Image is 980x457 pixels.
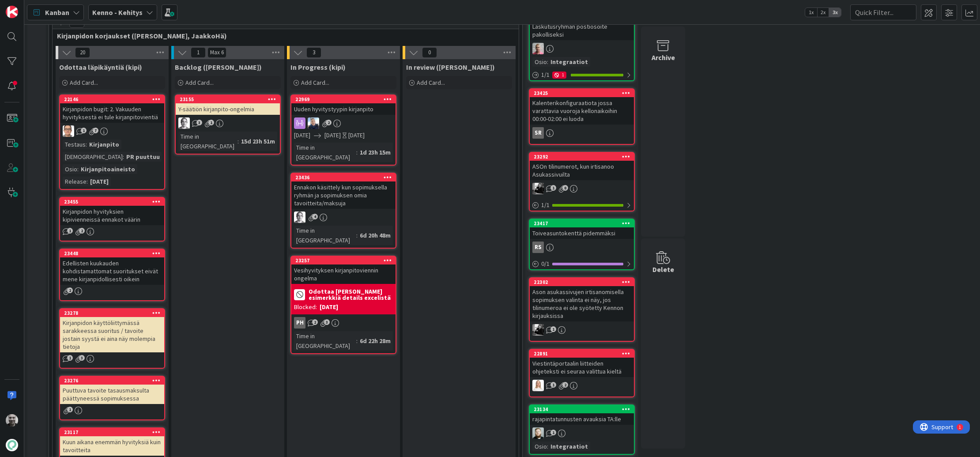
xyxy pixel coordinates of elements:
span: 3 [324,319,330,325]
span: Add Card... [301,79,329,87]
div: Time in [GEOGRAPHIC_DATA] [294,143,356,162]
div: Uuden hyvitystyypin kirjanpito [291,103,396,115]
div: Kirjanpidon hyvityksien kipivienneissä ennakot väärin [60,206,164,225]
div: 23278 [60,309,164,317]
span: 1 [550,382,556,388]
span: 1 / 1 [541,200,550,210]
span: 2 [562,382,568,388]
div: Kirjanpito [87,140,121,149]
div: Osio [532,442,547,451]
div: [DEMOGRAPHIC_DATA] [63,152,123,162]
div: 23292ASOn tilinumerot, kun irtisanoo Asukassivuilta [530,153,634,180]
img: SL [532,380,544,391]
div: 22969Uuden hyvitystyypin kirjanpito [291,95,396,115]
div: 23417Toiveasuntokenttä pidemmäksi [530,219,634,239]
span: Kirjanpidon korjaukset (Jussi, JaakkoHä) [57,31,508,40]
span: 3 [196,120,202,125]
a: 23448Edellisten kuukauden kohdistamattomat suoritukset eivät mene kirjanpidollisesti oikein [59,249,165,301]
a: 23134rajapintatunnusten avauksia TA:lleSHOsio:Integraatiot [529,404,635,455]
div: RS [532,242,544,253]
span: Add Card... [70,79,98,87]
span: 2x [817,8,829,17]
div: 23155 [180,96,280,102]
div: 23257 [291,257,396,264]
b: Kenno - Kehitys [92,8,143,17]
div: Time in [GEOGRAPHIC_DATA] [294,331,356,351]
span: : [123,152,124,162]
div: 23425Kalenterikonfiguraatiota jossa varattavia vuoroja kellonaikoihin 00:00-02:00 ei luoda [530,89,634,125]
div: 22146 [60,95,164,103]
div: KM [530,183,634,194]
span: : [237,136,239,146]
div: Archive [652,52,675,63]
div: 1 [552,72,566,79]
img: JH [6,414,18,427]
div: ASOn tilinumerot, kun irtisanoo Asukassivuilta [530,161,634,180]
div: Testaus [63,140,86,149]
div: 23455 [64,199,164,205]
img: PH [178,117,190,129]
span: 3 [306,47,321,58]
span: : [356,230,358,240]
div: 23448Edellisten kuukauden kohdistamattomat suoritukset eivät mene kirjanpidollisesti oikein [60,249,164,285]
div: Max 6 [210,50,224,55]
div: 23276Puuttuva tavoite tasausmaksulta päättyneessä sopimuksessa [60,377,164,404]
img: KM [532,183,544,194]
a: 23276Puuttuva tavoite tasausmaksulta päättyneessä sopimuksessa [59,376,165,420]
img: JJ [308,117,319,129]
div: PH [291,317,396,329]
div: 1/1 [530,200,634,211]
div: 23134 [530,405,634,413]
div: Kirjanpidon käyttöliittymässä sarakkeessa suoritus / tavoite jostain syystä ei aina näy molempia ... [60,317,164,352]
span: 2 [79,228,85,234]
span: 1 [550,430,556,435]
span: 2 [67,287,73,293]
div: Puuttuva tavoite tasausmaksulta päättyneessä sopimuksessa [60,385,164,404]
div: 23257 [295,257,396,264]
div: 23292 [534,154,634,160]
div: 0/1 [530,258,634,269]
div: 23292 [530,153,634,161]
span: 7 [93,128,98,133]
div: 22302 [530,278,634,286]
div: Blocked: [294,302,317,312]
img: SH [532,427,544,439]
div: 22969 [291,95,396,103]
div: 6d 20h 48m [358,230,393,240]
div: 23448 [60,249,164,257]
img: Visit kanbanzone.com [6,6,18,18]
div: PK [60,125,164,137]
span: 3x [829,8,841,17]
div: 22891 [534,351,634,357]
div: 23134rajapintatunnusten avauksia TA:lle [530,405,634,425]
div: 23117 [64,429,164,435]
div: PH [176,117,280,129]
div: RS [530,242,634,253]
div: Kuun aikana enemmän hyvityksiä kuin tavoitteita [60,436,164,456]
div: Vesihyvityksen kirjanpitoviennin ongelma [291,264,396,284]
a: 23425Kalenterikonfiguraatiota jossa varattavia vuoroja kellonaikoihin 00:00-02:00 ei luodaSR [529,88,635,145]
div: 23276 [64,378,164,384]
img: avatar [6,439,18,451]
div: HJ [530,43,634,54]
div: SL [530,380,634,391]
div: 23155Y-säätiön kirjanpito-ongelmia [176,95,280,115]
a: Laskutusryhmän postiosoite pakolliseksiHJOsio:Integraatiot1/11 [529,12,635,81]
span: Odottaa läpikäyntiä (kipi) [59,63,142,72]
a: 22969Uuden hyvitystyypin kirjanpitoJJ[DATE][DATE][DATE]Time in [GEOGRAPHIC_DATA]:1d 23h 15m [290,94,396,166]
div: Y-säätiön kirjanpito-ongelmia [176,103,280,115]
div: 23417 [530,219,634,227]
div: Ennakon käsittely kun sopimuksella ryhmän ja sopimuksen omia tavoitteita/maksuja [291,181,396,209]
div: 23155 [176,95,280,103]
img: PH [294,212,305,223]
div: Ason asukassivujen irtisanomisella sopimuksen valinta ei näy, jos tilinumeroa ei ole syötetty Ken... [530,286,634,321]
div: 23455 [60,198,164,206]
div: 23425 [530,89,634,97]
div: Time in [GEOGRAPHIC_DATA] [294,226,356,245]
span: 4 [312,214,318,219]
div: 15d 23h 51m [239,136,277,146]
div: 22302Ason asukassivujen irtisanomisella sopimuksen valinta ei näy, jos tilinumeroa ei ole syötett... [530,278,634,321]
div: Kirjanpidon bugit: 2. Vakuuden hyvityksestä ei tule kirjanpitovientiä [60,103,164,123]
div: PH [291,212,396,223]
div: 23117 [60,428,164,436]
